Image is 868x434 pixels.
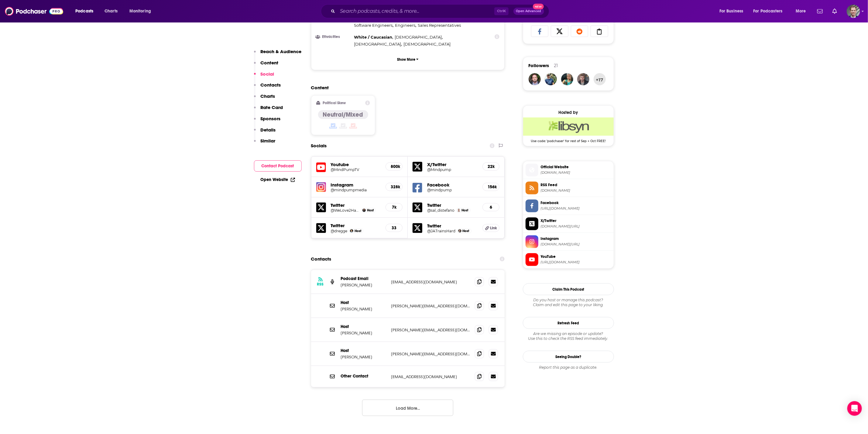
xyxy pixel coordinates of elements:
[341,348,386,353] p: Host
[391,327,470,333] p: [PERSON_NAME][EMAIL_ADDRESS][DOMAIN_NAME]
[591,26,608,37] a: Copy Link
[395,35,442,39] span: [DEMOGRAPHIC_DATA]
[513,8,544,15] button: Open AdvancedNew
[571,26,588,37] a: Share on Reddit
[541,236,611,241] span: Instagram
[541,242,611,247] span: instagram.com/mindpumpmedia
[427,229,455,233] h5: @JATrainsHard
[75,7,93,15] span: Podcasts
[354,22,394,29] span: ,
[261,71,274,77] p: Social
[129,7,151,15] span: Monitoring
[523,283,614,295] button: Claim This Podcast
[523,118,614,136] img: Libsyn Deal: Use code: 'podchaser' for rest of Sep + Oct FREE!
[261,82,281,88] p: Contacts
[427,162,478,167] h5: X/Twitter
[261,93,275,99] p: Charts
[261,138,276,144] p: Similar
[331,162,381,167] h5: Youtube
[753,7,783,15] span: For Podcasters
[523,298,614,307] div: Claim and edit this page to your liking.
[427,202,478,208] h5: Twitter
[354,41,402,48] span: ,
[418,23,461,28] span: Sales Representatives
[311,85,500,91] h2: Content
[427,223,478,229] h5: Twitter
[395,34,443,41] span: ,
[427,188,478,192] a: @mindpump
[847,401,862,416] div: Open Intercom Messenger
[490,226,497,231] span: Link
[254,71,274,82] button: Social
[523,365,614,370] div: Report this page as a duplicate.
[526,200,611,212] a: Facebook[URL][DOMAIN_NAME]
[391,374,470,379] p: [EMAIL_ADDRESS][DOMAIN_NAME]
[526,164,611,176] a: Official Website[DOMAIN_NAME]
[561,73,573,85] img: AWFitness
[331,167,381,172] a: @MindPumpTV
[523,118,614,142] a: Libsyn Deal: Use code: 'podchaser' for rest of Sep + Oct FREE!
[554,63,558,68] div: 21
[254,116,281,127] button: Sponsors
[331,229,348,233] a: @dregge
[354,42,401,46] span: [DEMOGRAPHIC_DATA]
[427,182,478,188] h5: Facebook
[5,5,63,17] a: Podchaser - Follow, Share and Rate Podcasts
[847,5,860,18] img: User Profile
[523,110,614,115] div: Hosted by
[494,7,509,15] span: Ctrl K
[101,6,121,16] a: Charts
[529,63,549,68] span: Followers
[529,73,541,85] img: PodcastPartnershipPDX
[526,253,611,266] a: YouTube[URL][DOMAIN_NAME]
[367,208,374,212] span: Host
[311,140,327,152] h2: Socials
[254,93,275,104] button: Charts
[750,6,791,16] button: open menu
[254,60,279,71] button: Content
[391,225,397,231] h5: 33
[331,223,381,228] h5: Twitter
[261,104,283,110] p: Rate Card
[488,184,494,190] h5: 156k
[488,164,494,169] h5: 22k
[362,209,366,212] img: Adam Schafer
[311,253,331,265] h2: Contacts
[847,5,860,18] span: Logged in as kwerderman
[362,400,453,416] button: Load More...
[541,182,611,188] span: RSS Feed
[331,188,381,192] a: @mindpumpmedia
[338,6,494,16] input: Search podcasts, credits, & more...
[458,229,461,233] img: Justin Andrews
[533,4,544,9] span: New
[341,330,386,336] p: [PERSON_NAME]
[457,209,461,212] img: Sal Di Stefano
[541,224,611,229] span: twitter.com/Mindpump
[341,354,386,360] p: [PERSON_NAME]
[316,35,352,39] h3: Ethnicities
[323,111,363,118] h4: Neutral/Mixed
[254,49,302,60] button: Reach & Audience
[350,229,353,233] img: Doug Egge
[594,73,606,85] button: +17
[397,57,415,62] p: Show More
[551,26,568,37] a: Share on X/Twitter
[523,298,614,302] span: Do you host or manage this podcast?
[341,300,386,305] p: Host
[830,6,839,16] a: Show notifications dropdown
[391,164,397,169] h5: 800k
[427,167,478,172] a: @Mindpump
[323,101,346,105] h2: Political Skew
[526,235,611,248] a: Instagram[DOMAIN_NAME][URL]
[523,351,614,363] a: Seeing Double?
[354,34,393,41] span: ,
[71,6,101,16] button: open menu
[391,351,470,357] p: [PERSON_NAME][EMAIL_ADDRESS][DOMAIN_NAME]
